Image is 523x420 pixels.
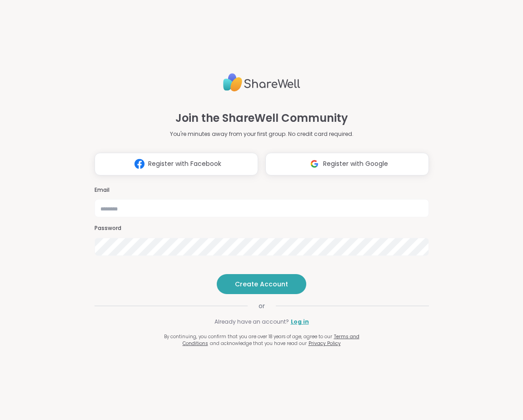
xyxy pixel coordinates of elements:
[223,70,300,95] img: ShareWell Logo
[210,340,307,347] span: and acknowledge that you have read our
[291,318,309,326] a: Log in
[309,340,341,347] a: Privacy Policy
[148,159,221,169] span: Register with Facebook
[248,301,276,310] span: or
[95,186,429,194] h3: Email
[217,274,306,294] button: Create Account
[131,155,148,172] img: ShareWell Logomark
[95,153,258,175] button: Register with Facebook
[175,110,348,126] h1: Join the ShareWell Community
[95,225,429,232] h3: Password
[164,333,332,340] span: By continuing, you confirm that you are over 18 years of age, agree to our
[265,153,429,175] button: Register with Google
[183,333,359,347] a: Terms and Conditions
[306,155,323,172] img: ShareWell Logomark
[235,280,288,289] span: Create Account
[170,130,354,138] p: You're minutes away from your first group. No credit card required.
[323,159,388,169] span: Register with Google
[214,318,289,326] span: Already have an account?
